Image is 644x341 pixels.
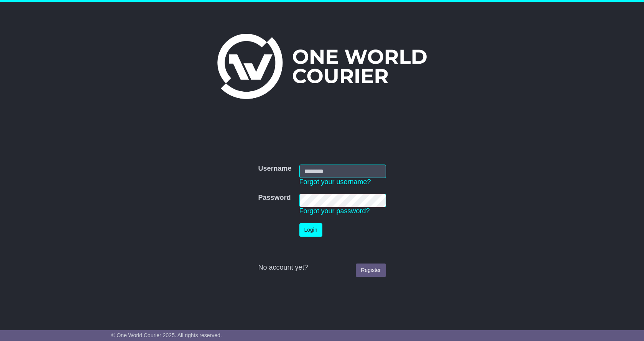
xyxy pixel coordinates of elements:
label: Username [258,165,291,173]
span: © One World Courier 2025. All rights reserved. [111,332,222,338]
a: Forgot your username? [299,178,371,186]
button: Login [299,223,322,237]
div: No account yet? [258,264,386,272]
img: One World [217,34,427,99]
a: Register [356,264,386,277]
label: Password [258,194,291,202]
a: Forgot your password? [299,207,370,215]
